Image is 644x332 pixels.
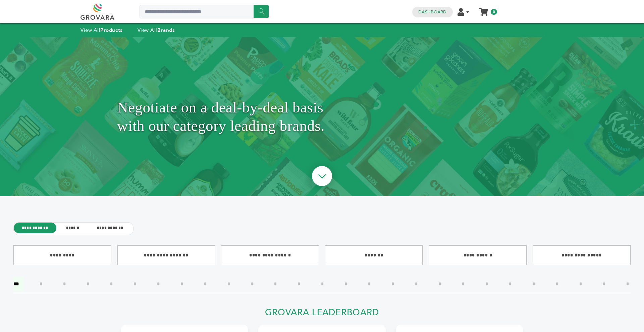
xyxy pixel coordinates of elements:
[117,54,527,179] h1: Negotiate on a deal-by-deal basis with our category leading brands.
[157,27,175,33] strong: Brands
[121,307,523,322] h2: Grovara Leaderboard
[138,27,175,33] a: View AllBrands
[480,6,488,13] a: My Cart
[418,9,446,15] a: Dashboard
[304,159,340,195] img: ourBrandsHeroArrow.png
[491,9,497,15] span: 0
[100,27,122,33] strong: Products
[80,27,123,33] a: View AllProducts
[140,5,269,18] input: Search a product or brand...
